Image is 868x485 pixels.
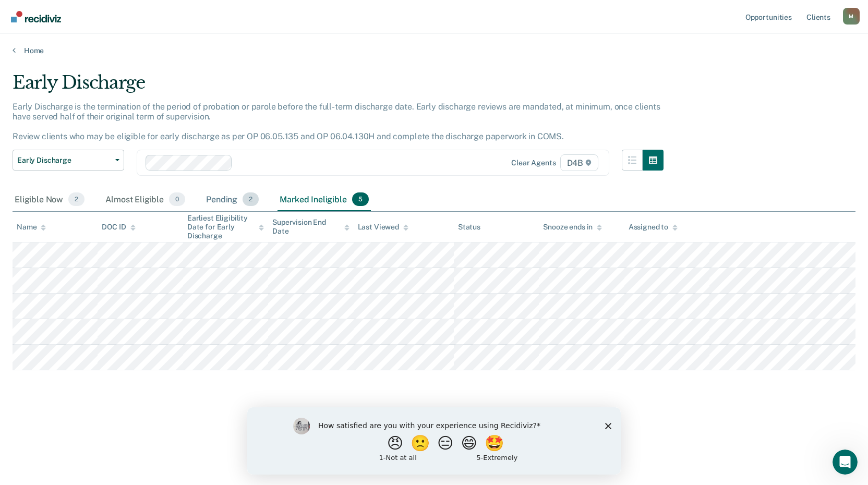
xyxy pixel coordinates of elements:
div: Pending2 [204,188,261,211]
div: Marked Ineligible5 [278,188,371,211]
span: 0 [169,192,185,206]
div: DOC ID [102,223,135,232]
span: Early Discharge [17,156,111,165]
button: Early Discharge [13,150,124,171]
div: Last Viewed [358,223,408,232]
div: Status [458,223,480,232]
div: Name [17,223,46,232]
div: Clear agents [511,159,556,167]
div: Assigned to [629,223,678,232]
span: D4B [560,154,598,171]
div: Early Discharge [13,72,664,102]
span: 2 [243,192,259,206]
iframe: Intercom live chat [833,450,858,475]
div: M [843,8,860,25]
p: Early Discharge is the termination of the period of probation or parole before the full-term disc... [13,102,660,142]
a: Home [13,46,855,55]
img: Recidiviz [11,11,61,22]
span: 2 [68,192,85,206]
span: 5 [352,192,369,206]
div: Earliest Eligibility Date for Early Discharge [187,214,264,240]
div: Snooze ends in [543,223,602,232]
div: Almost Eligible0 [103,188,187,211]
div: Eligible Now2 [13,188,87,211]
button: Profile dropdown button [843,8,860,25]
iframe: Survey by Kim from Recidiviz [247,407,621,475]
div: Supervision End Date [272,218,349,236]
